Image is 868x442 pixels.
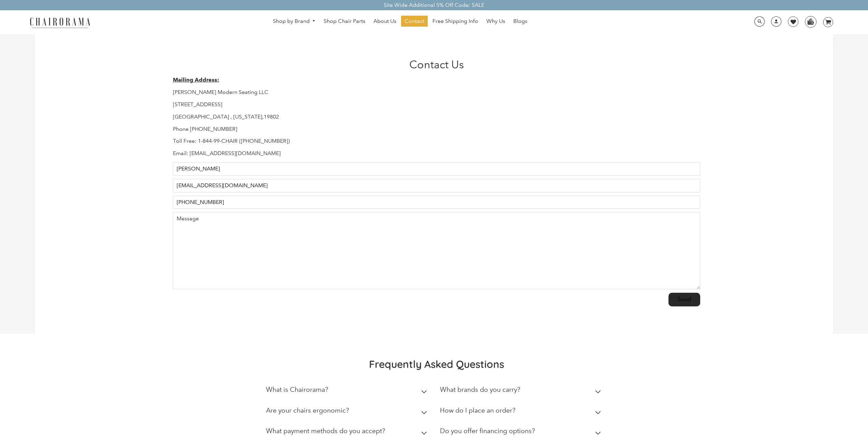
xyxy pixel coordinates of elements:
summary: How do I place an order? [440,402,604,423]
p: [GEOGRAPHIC_DATA] , [US_STATE],19802 [173,113,700,121]
input: Name [173,162,700,176]
h2: Are your chairs ergonomic? [266,406,349,414]
iframe: Tidio Chat [775,398,865,430]
summary: Are your chairs ergonomic? [266,402,430,423]
input: Phone Number [173,196,700,209]
a: Why Us [483,16,509,27]
span: Contact [404,18,424,25]
h2: What is Chairorama? [266,386,328,393]
a: Contact [401,16,428,27]
span: About Us [373,18,396,25]
a: Shop Chair Parts [320,16,369,27]
a: Blogs [510,16,531,27]
h2: Do you offer financing options? [440,427,535,435]
p: [STREET_ADDRESS] [173,101,700,108]
strong: Mailing Address: [173,77,219,83]
a: Shop by Brand [269,16,319,27]
p: Email: [EMAIL_ADDRESS][DOMAIN_NAME] [173,150,700,157]
a: About Us [370,16,400,27]
p: [PERSON_NAME] Modern Seating LLC [173,89,700,96]
h2: What brands do you carry? [440,386,520,393]
h2: Frequently Asked Questions [266,358,607,371]
summary: What brands do you carry? [440,381,604,402]
input: Email [173,179,700,192]
a: Free Shipping Info [429,16,482,27]
summary: What is Chairorama? [266,381,430,402]
img: WhatsApp_Image_2024-07-12_at_16.23.01.webp [805,16,816,27]
p: Phone [PHONE_NUMBER] [173,126,700,133]
span: Free Shipping Info [432,18,478,25]
img: chairorama [26,16,94,28]
h2: What payment methods do you accept? [266,427,385,435]
span: Shop Chair Parts [324,18,365,25]
nav: DesktopNavigation [123,16,677,28]
h2: How do I place an order? [440,406,515,414]
p: Toll Free: 1-844-99-CHAIR ([PHONE_NUMBER]) [173,138,700,145]
h1: Contact Us [173,58,700,71]
span: Why Us [486,18,505,25]
input: Send [668,293,700,306]
span: Blogs [513,18,527,25]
